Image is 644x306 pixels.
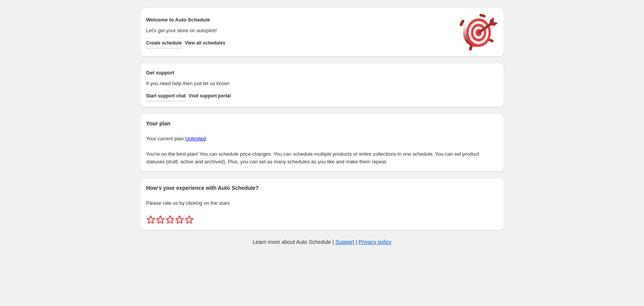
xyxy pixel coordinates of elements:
h2: Your plan [146,120,498,127]
p: Learn more about Auto Schedule | | [253,238,391,246]
button: Create schedule [146,38,182,48]
a: Unlimited [185,136,206,141]
p: You're on the best plan! You can schedule price changes. You can schedule multiple products or en... [146,150,498,166]
p: If you need help then just let us know! [146,80,452,87]
button: View all schedules [185,38,225,48]
span: View all schedules [185,40,225,46]
h2: Welcome to Auto Schedule [146,16,452,24]
span: Start support chat [146,93,186,99]
p: Please rate us by clicking on the stars [146,199,498,207]
a: Start support chat [146,90,186,101]
p: Your current plan: [146,135,498,143]
a: Privacy policy [359,239,392,245]
a: Visit support portal [189,90,231,101]
h2: How's your experience with Auto Schedule? [146,184,498,192]
h2: Get support [146,69,452,77]
p: Let's get your store on autopilot! [146,27,452,35]
span: Visit support portal [189,93,231,99]
span: Create schedule [146,40,182,46]
a: Support [335,239,354,245]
